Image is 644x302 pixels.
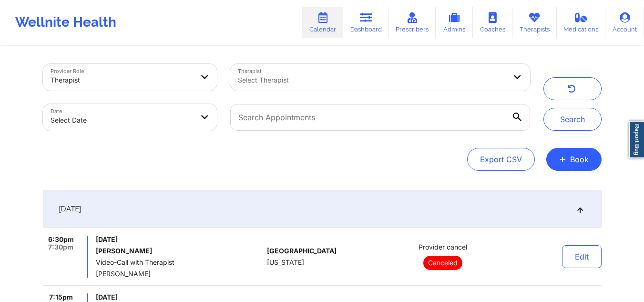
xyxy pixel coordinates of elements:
[59,204,81,214] span: [DATE]
[605,7,644,38] a: Account
[562,245,602,268] button: Edit
[389,7,436,38] a: Prescribers
[543,108,602,131] button: Search
[230,104,530,131] input: Search Appointments
[96,236,263,243] span: [DATE]
[96,259,263,266] span: Video-Call with Therapist
[557,7,606,38] a: Medications
[419,243,467,251] span: Provider cancel
[96,247,263,255] h6: [PERSON_NAME]
[51,110,194,131] div: Select Date
[302,7,343,38] a: Calendar
[436,7,473,38] a: Admins
[51,70,194,91] div: Therapist
[559,156,566,162] span: +
[467,148,535,171] button: Export CSV
[96,293,263,301] span: [DATE]
[423,256,462,270] p: Canceled
[48,236,74,243] span: 6:30pm
[546,148,602,171] button: +Book
[267,259,304,266] span: [US_STATE]
[96,270,263,278] span: [PERSON_NAME]
[343,7,389,38] a: Dashboard
[629,121,644,158] a: Report Bug
[48,243,73,251] span: 7:30pm
[512,7,557,38] a: Therapists
[49,293,73,301] span: 7:15pm
[267,247,337,255] span: [GEOGRAPHIC_DATA]
[473,7,512,38] a: Coaches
